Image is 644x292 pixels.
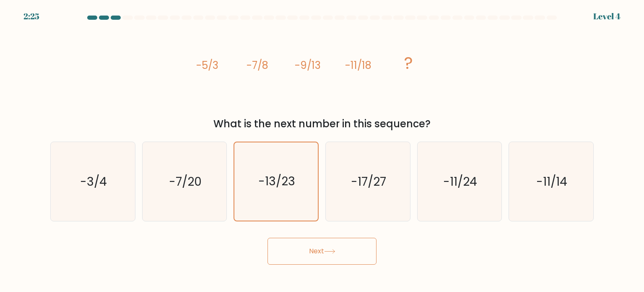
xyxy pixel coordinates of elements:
text: -17/27 [351,173,386,189]
text: -11/14 [536,173,567,189]
text: -7/20 [169,173,202,189]
tspan: -9/13 [295,58,321,72]
button: Next [267,238,377,265]
text: -3/4 [80,173,107,189]
text: -13/23 [258,173,295,189]
div: What is the next number in this sequence? [55,116,589,132]
div: Level 4 [593,10,621,23]
tspan: ? [404,51,413,75]
tspan: -7/8 [247,58,268,72]
tspan: -5/3 [196,58,218,72]
text: -11/24 [443,173,477,189]
div: 2:25 [23,10,39,23]
tspan: -11/18 [345,58,371,72]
